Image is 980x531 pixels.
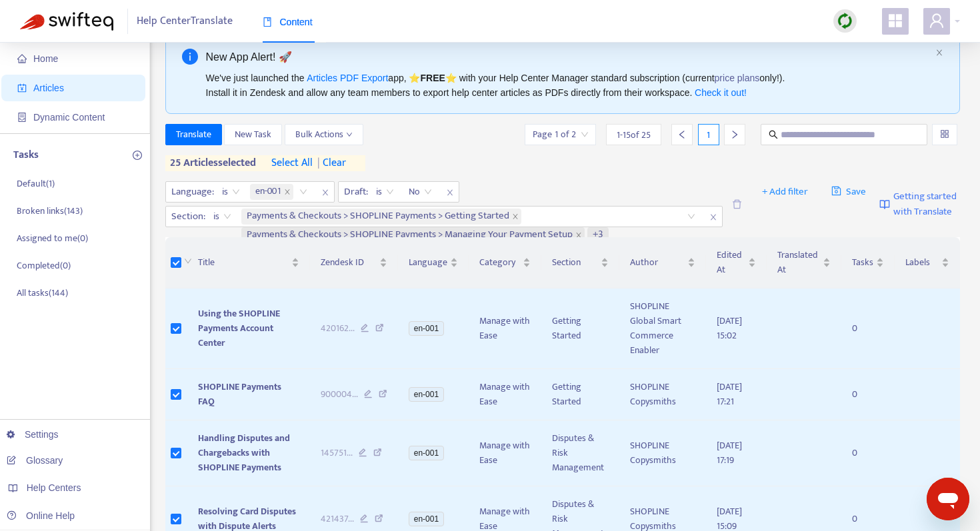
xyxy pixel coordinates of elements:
[619,288,706,369] td: SHOPLINE Global Smart Commerce Enabler
[137,9,233,34] span: Help Center Translate
[7,510,75,521] a: Online Help
[717,313,742,343] span: [DATE] 15:02
[17,83,27,93] span: account-book
[541,420,619,486] td: Disputes & Risk Management
[176,127,211,142] span: Translate
[241,209,521,225] span: Payments & Checkouts > SHOPLINE Payments > Getting Started
[346,131,353,138] span: down
[619,237,706,288] th: Author
[879,199,890,210] img: image-link
[321,446,353,460] span: 145751 ...
[730,130,739,139] span: right
[206,49,931,65] div: New App Alert! 🚀
[165,155,257,171] span: 25 articles selected
[398,237,469,288] th: Language
[376,182,394,202] span: is
[929,13,945,29] span: user
[409,321,444,336] span: en-001
[198,430,290,475] span: Handling Disputes and Chargebacks with SHOPLINE Payments
[321,321,355,336] span: 420162 ...
[927,478,969,520] iframe: メッセージングウィンドウの起動ボタン、進行中の会話
[321,512,354,526] span: 421437 ...
[677,130,687,139] span: left
[698,124,719,145] div: 1
[285,124,363,145] button: Bulk Actionsdown
[767,237,841,288] th: Translated At
[715,73,760,83] a: price plans
[619,369,706,420] td: SHOPLINE Copysmiths
[7,455,63,466] a: Glossary
[247,209,509,225] span: Payments & Checkouts > SHOPLINE Payments > Getting Started
[17,231,88,245] p: Assigned to me ( 0 )
[935,49,943,57] span: close
[20,12,113,31] img: Swifteq
[321,387,358,402] span: 900004 ...
[831,186,841,196] span: save
[717,438,742,468] span: [DATE] 17:19
[409,446,444,460] span: en-001
[409,387,444,402] span: en-001
[165,124,222,145] button: Translate
[317,185,334,201] span: close
[166,182,216,202] span: Language :
[321,255,377,270] span: Zendesk ID
[841,420,895,486] td: 0
[310,237,398,288] th: Zendesk ID
[313,155,346,171] span: clear
[821,181,877,203] button: saveSave
[27,482,81,493] span: Help Centers
[732,199,742,209] span: delete
[33,83,64,93] span: Articles
[13,147,39,163] p: Tasks
[409,182,432,202] span: No
[752,181,818,203] button: + Add filter
[17,286,68,300] p: All tasks ( 144 )
[717,248,745,277] span: Edited At
[831,184,867,200] span: Save
[198,306,280,350] span: Using the SHOPLINE Payments Account Center
[695,87,747,98] a: Check it out!
[166,207,207,227] span: Section :
[593,227,603,243] span: +3
[905,255,939,270] span: Labels
[841,369,895,420] td: 0
[307,73,388,83] a: Articles PDF Export
[617,128,651,142] span: 1 - 15 of 25
[284,189,291,195] span: close
[479,255,521,270] span: Category
[541,369,619,420] td: Getting Started
[17,54,27,63] span: home
[263,17,313,27] span: Content
[630,255,685,270] span: Author
[198,379,281,409] span: SHOPLINE Payments FAQ
[512,213,519,220] span: close
[247,227,573,243] span: Payments & Checkouts > SHOPLINE Payments > Managing Your Payment Setup
[717,379,742,409] span: [DATE] 17:21
[541,288,619,369] td: Getting Started
[705,209,722,225] span: close
[762,184,808,200] span: + Add filter
[213,207,231,227] span: is
[182,49,198,65] span: info-circle
[222,182,240,202] span: is
[224,124,282,145] button: New Task
[893,189,960,219] span: Getting started with Translate
[409,512,444,526] span: en-001
[33,53,58,64] span: Home
[17,177,55,191] p: Default ( 1 )
[184,257,192,265] span: down
[841,288,895,369] td: 0
[263,17,272,27] span: book
[587,227,609,243] span: +3
[206,71,931,100] div: We've just launched the app, ⭐ ⭐️ with your Help Center Manager standard subscription (current on...
[441,185,459,201] span: close
[841,237,895,288] th: Tasks
[339,182,370,202] span: Draft :
[469,288,542,369] td: Manage with Ease
[187,237,311,288] th: Title
[17,113,27,122] span: container
[469,237,542,288] th: Category
[133,151,142,160] span: plus-circle
[469,369,542,420] td: Manage with Ease
[777,248,820,277] span: Translated At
